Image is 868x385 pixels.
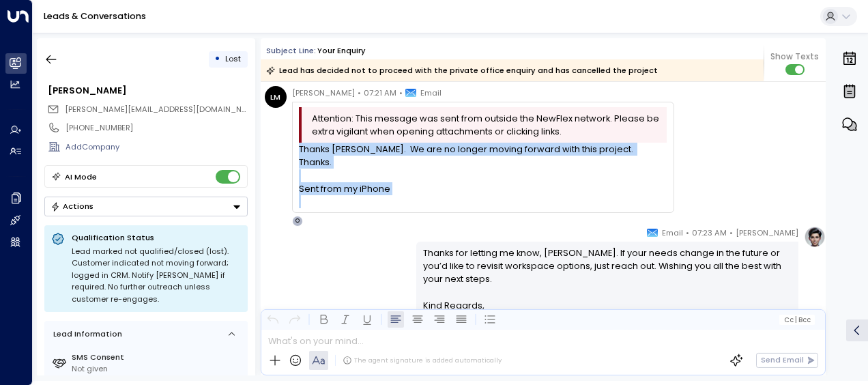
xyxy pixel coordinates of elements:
div: Sent from my iPhone [299,182,667,195]
button: Redo [287,311,303,328]
span: Subject Line: [266,45,316,56]
div: [PERSON_NAME] [48,84,247,97]
div: Lead Information [49,328,122,340]
div: Button group with a nested menu [44,197,248,216]
span: 07:23 AM [692,226,727,240]
div: AI Mode [65,170,97,184]
span: Email [420,86,442,100]
span: Show Texts [770,51,819,63]
div: O [292,216,303,227]
button: Cc|Bcc [779,315,815,325]
span: 07:21 AM [364,86,396,100]
p: Qualification Status [72,232,241,243]
button: Actions [44,197,248,216]
div: Lead marked not qualified/closed (lost). Customer indicated not moving forward; logged in CRM. No... [72,246,241,306]
div: AddCompany [66,141,247,153]
span: • [686,226,689,240]
div: LM [265,86,287,108]
div: Thanks [PERSON_NAME]. We are no longer moving forward with this project. Thanks. [299,143,667,208]
button: Undo [265,311,281,328]
span: • [399,86,403,100]
span: Attention: This message was sent from outside the NewFlex network. Please be extra vigilant when ... [312,112,663,138]
span: Lost [225,53,241,64]
span: Cc Bcc [784,316,811,324]
span: [PERSON_NAME] [292,86,355,100]
span: Kind Regards, [423,299,484,312]
span: • [729,226,733,240]
img: profile-logo.png [804,226,826,248]
div: Your enquiry [317,45,366,57]
div: Lead has decided not to proceed with the private office enquiry and has cancelled the project [266,63,658,77]
div: The agent signature is added automatically [343,356,502,365]
div: Actions [50,201,93,211]
a: Leads & Conversations [44,10,146,22]
span: lauramadgwick@icloud.com [65,104,248,115]
p: Thanks for letting me know, [PERSON_NAME]. If your needs change in the future or you’d like to re... [423,246,792,299]
label: SMS Consent [72,352,243,363]
div: [PHONE_NUMBER] [66,122,247,134]
div: Not given [72,363,243,375]
span: | [795,316,797,324]
span: [PERSON_NAME][EMAIL_ADDRESS][DOMAIN_NAME] [65,104,261,115]
span: • [358,86,361,100]
span: Email [662,226,683,240]
div: • [214,49,220,69]
span: [PERSON_NAME] [736,226,798,240]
